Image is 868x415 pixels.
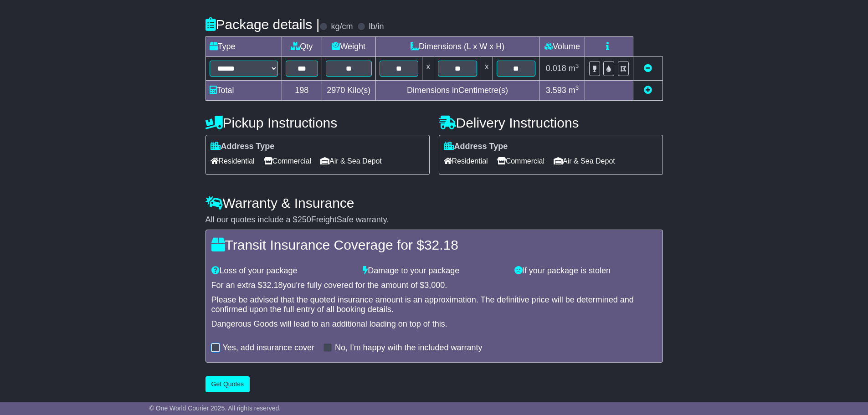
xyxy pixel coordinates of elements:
td: Dimensions in Centimetre(s) [375,81,539,101]
span: Residential [211,154,255,168]
div: All our quotes include a $ FreightSafe warranty. [205,215,663,225]
span: Air & Sea Depot [320,154,382,168]
div: Please be advised that the quoted insurance amount is an approximation. The definitive price will... [211,295,657,315]
label: Yes, add insurance cover [223,343,314,353]
td: Kilo(s) [322,81,375,101]
label: kg/cm [331,22,353,32]
td: Total [205,81,282,101]
label: No, I'm happy with the included warranty [335,343,483,353]
td: Volume [539,37,585,57]
span: 32.18 [262,281,283,290]
div: Loss of your package [207,266,359,276]
td: Type [205,37,282,57]
h4: Transit Insurance Coverage for $ [211,237,657,252]
span: Commercial [497,154,544,168]
a: Add new item [644,86,652,95]
a: Remove this item [644,64,652,73]
span: m [569,64,579,73]
label: Address Type [211,142,275,152]
div: Dangerous Goods will lead to an additional loading on top of this. [211,319,657,329]
div: For an extra $ you're fully covered for the amount of $ . [211,281,657,291]
h4: Package details | [205,17,320,32]
span: 2970 [327,86,345,95]
div: Damage to your package [358,266,510,276]
span: Commercial [264,154,311,168]
td: Dimensions (L x W x H) [375,37,539,57]
span: © One World Courier 2025. All rights reserved. [149,405,281,412]
span: Air & Sea Depot [554,154,615,168]
button: Get Quotes [205,376,250,392]
span: 3.593 [546,86,566,95]
td: x [422,57,434,81]
label: Address Type [444,142,508,152]
span: 0.018 [546,64,566,73]
div: If your package is stolen [510,266,662,276]
span: 32.18 [424,237,458,252]
label: lb/in [369,22,384,32]
sup: 3 [575,84,579,91]
span: 250 [298,215,311,224]
span: m [569,86,579,95]
td: 198 [282,81,322,101]
td: x [481,57,493,81]
td: Qty [282,37,322,57]
h4: Pickup Instructions [205,115,430,130]
td: Weight [322,37,375,57]
h4: Warranty & Insurance [205,195,663,210]
h4: Delivery Instructions [439,115,663,130]
span: 3,000 [424,281,445,290]
span: Residential [444,154,488,168]
sup: 3 [575,62,579,69]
